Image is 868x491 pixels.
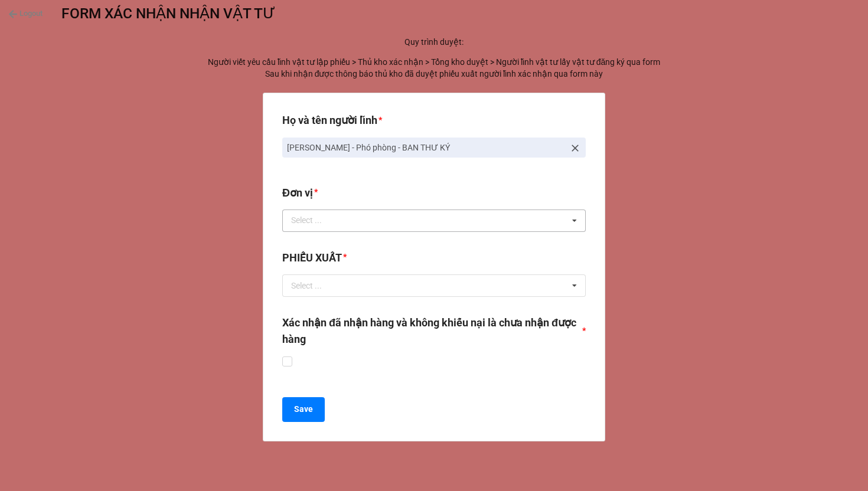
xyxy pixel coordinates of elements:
[9,56,859,80] p: Người viết yêu cầu lĩnh vật tư lập phiếu > Thủ kho xác nhận > Tổng kho duyệt > Người lĩnh vật tư ...
[282,185,313,201] label: Đơn vị
[282,250,342,266] label: PHIẾU XUẤT
[9,36,859,48] p: Quy trình duyệt:
[61,6,275,21] div: FORM XÁC NHẬN NHẬN VẬT TƯ
[294,403,313,415] b: Save
[282,315,581,348] label: Xác nhận đã nhận hàng và không khiếu nại là chưa nhận được hàng
[8,8,43,19] a: Logout
[288,279,339,292] div: Select ...
[282,112,377,129] label: Họ và tên người lĩnh
[282,397,325,422] button: Save
[288,214,339,227] div: Select ...
[287,142,564,153] p: [PERSON_NAME] - Phó phòng - BAN THƯ KÝ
